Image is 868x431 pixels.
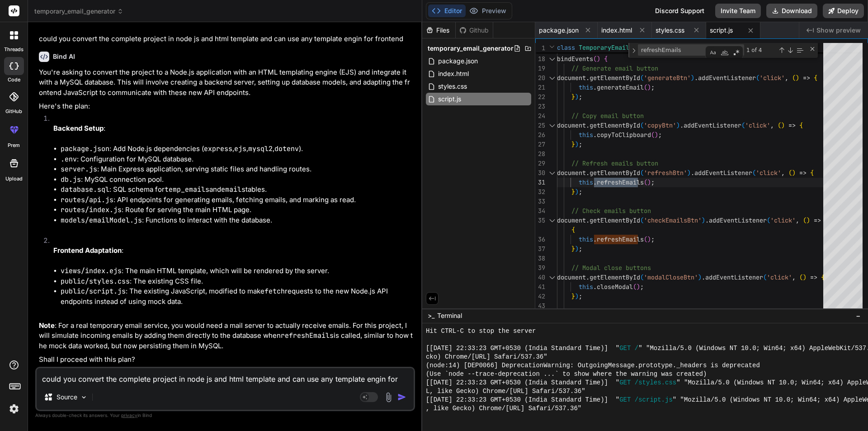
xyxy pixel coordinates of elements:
[856,311,861,320] span: −
[80,393,88,401] img: Pick Models
[590,169,640,177] span: getElementById
[61,205,413,215] li: : Route for serving the main HTML page.
[640,273,644,281] span: (
[619,396,631,404] span: GET
[637,283,640,291] span: )
[571,264,651,272] span: // Modal close buttons
[579,131,593,139] span: this
[741,121,745,129] span: (
[590,74,640,82] span: getElementById
[535,273,545,282] div: 40
[647,83,651,91] span: )
[709,216,767,224] span: addEventListener
[767,216,770,224] span: (
[640,121,644,129] span: (
[61,175,81,184] code: db.js
[680,121,684,129] span: .
[428,5,466,17] button: Editor
[816,26,861,35] span: Show preview
[248,144,273,153] code: mysql2
[579,178,593,186] span: this
[778,47,785,54] div: Previous Match (Shift+Enter)
[165,185,209,194] code: temp_emails
[61,155,77,164] code: .env
[702,216,705,224] span: )
[546,54,558,64] div: Click to collapse the range.
[638,45,714,55] textarea: Find
[546,168,558,178] div: Click to collapse the range.
[799,169,807,177] span: =>
[53,123,413,134] p: :
[575,245,579,253] span: )
[274,144,299,153] code: dotenv
[61,266,413,276] li: : The main HTML template, which will be rendered by the server.
[39,321,413,351] p: : For a real temporary email service, you would need a mail server to actually receive emails. Fo...
[787,47,794,54] div: Next Match (Enter)
[586,273,590,281] span: .
[586,216,590,224] span: .
[590,216,640,224] span: getElementById
[466,5,510,17] button: Preview
[535,64,545,73] div: 19
[644,83,647,91] span: (
[644,235,647,243] span: (
[535,111,545,121] div: 24
[571,140,575,148] span: }
[604,55,608,63] span: {
[39,101,413,112] p: Here's the plan:
[597,235,644,243] span: refreshEmails
[597,283,633,291] span: closeModal
[61,154,413,165] li: : Configuration for MySQL database.
[788,121,796,129] span: =>
[61,144,413,154] li: : Add Node.js dependencies ( , , , ).
[426,370,707,379] span: (Use `node --trace-deprecation ...` to show where the warning was created)
[651,235,655,243] span: ;
[535,54,545,64] div: 18
[426,327,536,336] span: Hit CTRL-C to stop the server
[234,144,246,153] code: ejs
[579,235,593,243] span: this
[651,131,655,139] span: (
[535,73,545,83] div: 20
[785,74,788,82] span: ,
[535,159,545,168] div: 29
[759,74,785,82] span: 'click'
[767,273,792,281] span: 'click'
[781,121,785,129] span: )
[557,121,586,129] span: document
[656,26,684,35] span: styles.css
[4,46,24,53] label: threads
[698,273,702,281] span: )
[61,185,109,194] code: database.sql
[5,108,22,115] label: GitHub
[658,131,662,139] span: ;
[705,273,763,281] span: addEventListener
[705,216,709,224] span: .
[745,121,770,129] span: 'click'
[535,263,545,273] div: 39
[535,292,545,301] div: 42
[535,301,545,311] div: 43
[619,379,631,387] span: GET
[579,93,582,101] span: ;
[571,188,575,196] span: }
[619,344,631,353] span: GET
[61,164,413,175] li: : Main Express application, serving static files and handling routes.
[535,140,545,149] div: 27
[575,140,579,148] span: )
[428,311,434,320] span: >_
[597,178,644,186] span: refreshEmails
[694,169,752,177] span: addEventListener
[61,195,413,205] li: : API endpoints for generating emails, fetching emails, and marking as read.
[792,74,796,82] span: (
[788,169,792,177] span: (
[39,34,413,44] p: could you convert the complete project in node js and html template and can use any template engi...
[426,353,547,361] span: cko) Chrome/[URL] Safari/537.36"
[35,411,415,420] p: Always double-check its answers. Your in Bind
[535,254,545,263] div: 38
[535,197,545,206] div: 33
[221,185,245,194] code: emails
[535,244,545,254] div: 37
[763,273,767,281] span: (
[575,188,579,196] span: )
